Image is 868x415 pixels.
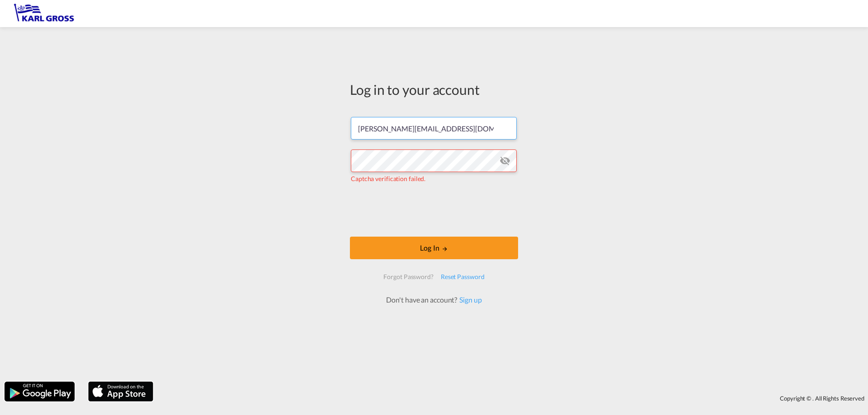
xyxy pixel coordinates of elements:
[365,192,503,228] iframe: reCAPTCHA
[500,155,510,166] md-icon: icon-eye-off
[87,381,154,402] img: apple.png
[350,237,518,259] button: LOGIN
[14,4,75,24] img: 3269c73066d711f095e541db4db89301.png
[457,295,481,304] a: Sign up
[351,175,425,182] span: Captcha verification failed.
[350,80,518,99] div: Log in to your account
[351,117,517,140] input: Enter email/phone number
[376,295,491,305] div: Don't have an account?
[380,269,437,285] div: Forgot Password?
[437,269,488,285] div: Reset Password
[158,391,868,406] div: Copyright © . All Rights Reserved
[4,381,75,402] img: google.png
